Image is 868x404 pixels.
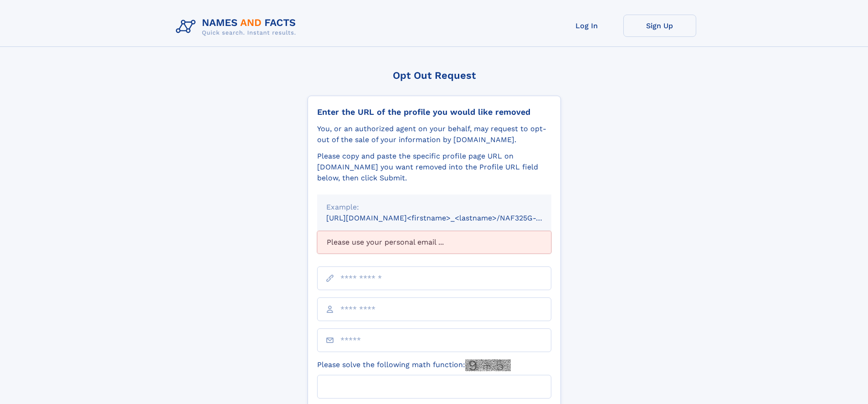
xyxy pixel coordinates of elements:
label: Please solve the following math function: [317,359,511,371]
div: Enter the URL of the profile you would like removed [317,107,551,117]
div: You, or an authorized agent on your behalf, may request to opt-out of the sale of your informatio... [317,123,551,145]
small: [URL][DOMAIN_NAME]<firstname>_<lastname>/NAF325G-xxxxxxxx [326,214,569,222]
div: Please copy and paste the specific profile page URL on [DOMAIN_NAME] you want removed into the Pr... [317,151,551,184]
div: Example: [326,202,542,213]
a: Log In [550,15,623,37]
img: Logo Names and Facts [172,15,303,39]
a: Sign Up [623,15,696,37]
div: Please use your personal email ... [317,231,551,254]
div: Opt Out Request [308,70,561,81]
